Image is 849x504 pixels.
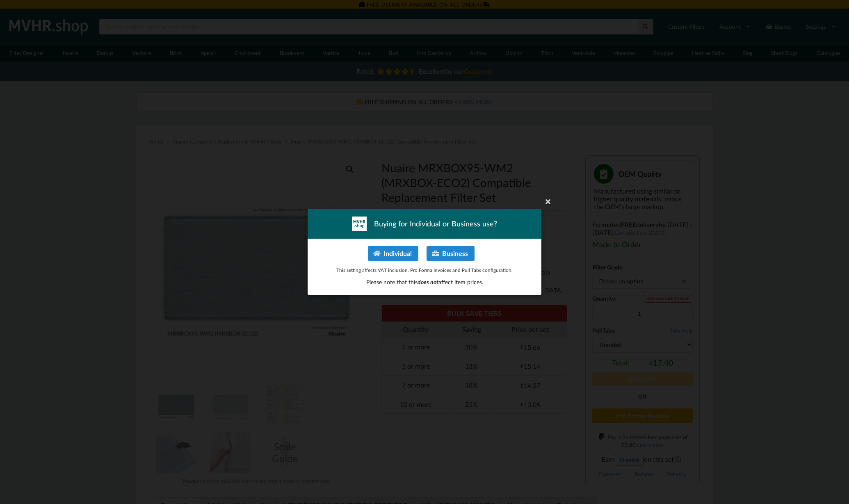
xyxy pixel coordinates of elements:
[368,246,418,261] button: Individual
[427,246,475,261] button: Business
[418,278,438,285] span: does not
[374,219,497,229] span: Buying for Individual or Business use?
[352,217,367,231] img: mvhr-inverted.png
[316,267,533,274] p: This setting affects VAT inclusion, Pro Forma Invoices and Pull Tabs configuration.
[316,278,533,286] p: Please note that this affect item prices.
